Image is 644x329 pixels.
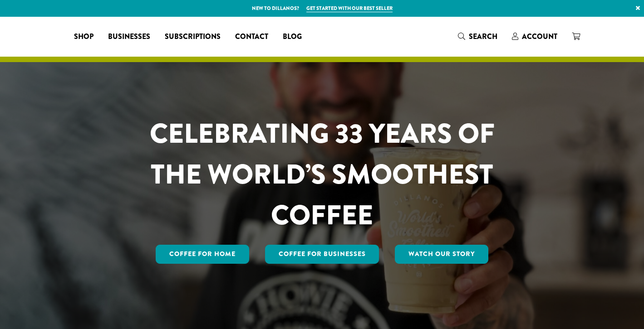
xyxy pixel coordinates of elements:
[469,31,497,42] span: Search
[156,245,249,264] a: Coffee for Home
[265,245,379,264] a: Coffee For Businesses
[235,31,268,43] span: Contact
[522,31,557,42] span: Account
[67,29,101,44] a: Shop
[123,113,521,236] h1: CELEBRATING 33 YEARS OF THE WORLD’S SMOOTHEST COFFEE
[74,31,93,43] span: Shop
[165,31,221,43] span: Subscriptions
[108,31,150,43] span: Businesses
[395,245,488,264] a: Watch Our Story
[451,29,505,44] a: Search
[283,31,302,43] span: Blog
[306,5,393,12] a: Get started with our best seller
